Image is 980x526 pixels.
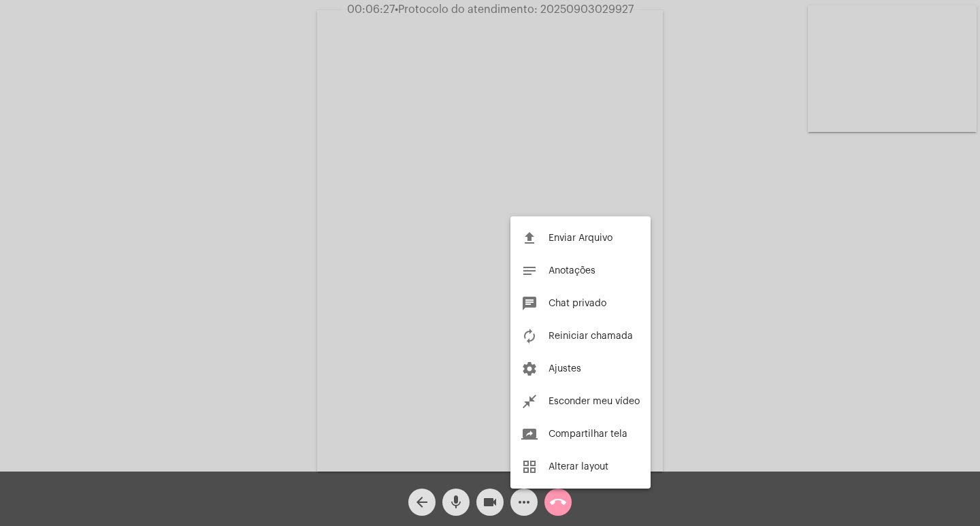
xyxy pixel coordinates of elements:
mat-icon: notes [521,263,538,279]
mat-icon: close_fullscreen [521,393,538,410]
mat-icon: file_upload [521,230,538,246]
span: Enviar Arquivo [549,233,612,243]
span: Compartilhar tela [549,429,627,439]
span: Alterar layout [549,462,608,472]
span: Anotações [549,266,595,276]
span: Reiniciar chamada [549,331,633,341]
mat-icon: settings [521,361,538,377]
mat-icon: autorenew [521,328,538,344]
span: Esconder meu vídeo [549,397,640,406]
span: Chat privado [549,299,606,308]
mat-icon: grid_view [521,459,538,475]
span: Ajustes [549,364,581,374]
mat-icon: chat [521,295,538,312]
mat-icon: screen_share [521,426,538,442]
